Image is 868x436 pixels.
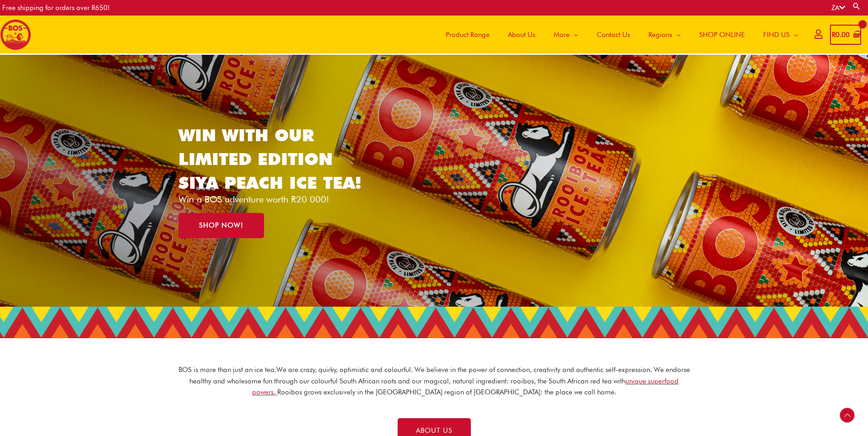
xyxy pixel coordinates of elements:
span: Contact Us [597,21,630,48]
span: More [554,21,570,48]
span: About Us [508,21,535,48]
a: View Shopping Cart, empty [830,25,861,45]
a: About Us [499,16,545,53]
span: Product Range [446,21,490,48]
a: More [545,16,588,53]
a: ZA [831,4,845,12]
a: Regions [639,16,690,53]
p: Win a BOS adventure worth R20 000! [178,195,376,204]
a: Product Range [437,16,499,53]
a: WIN WITH OUR LIMITED EDITION SIYA PEACH ICE TEA! [178,125,361,193]
span: R [832,31,836,39]
a: Search button [852,2,861,11]
span: SHOP NOW! [199,222,243,229]
span: Regions [648,21,672,48]
bdi: 0.00 [832,31,850,39]
nav: Site Navigation [430,16,808,53]
p: BOS is more than just an ice tea. We are crazy, quirky, optimistic and colourful. We believe in t... [178,364,690,398]
span: FIND US [763,21,790,48]
a: SHOP ONLINE [690,16,754,53]
span: ABOUT US [416,427,453,434]
span: SHOP ONLINE [699,21,745,48]
a: Contact Us [588,16,639,53]
a: SHOP NOW! [178,213,264,238]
